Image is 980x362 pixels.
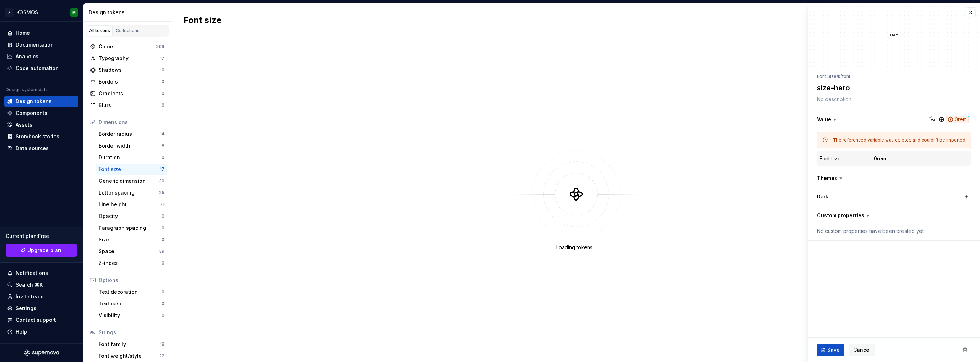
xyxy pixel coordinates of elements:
[833,137,966,143] div: The referenced variable was deleted and couldn’t be imported.
[16,305,36,312] div: Settings
[162,67,165,73] div: 0
[99,177,159,185] div: Generic dimension
[162,237,165,243] div: 0
[96,128,167,140] a: Border radius14
[808,32,980,38] div: 0rem
[4,63,78,74] a: Code automation
[836,74,838,79] li: /
[183,15,221,27] h2: Font size
[87,41,167,52] a: Colors299
[96,152,167,163] a: Duration0
[99,213,162,220] div: Opacity
[96,286,167,298] a: Text decoration0
[4,27,78,39] a: Home
[817,344,844,356] button: Save
[1,5,81,20] button: XKOSMOSM
[4,291,78,302] a: Invite team
[16,53,38,60] div: Analytics
[99,66,162,74] div: Shadows
[96,350,167,362] a: Font weight/style22
[159,249,165,254] div: 39
[16,121,32,128] div: Assets
[99,131,160,138] div: Border radius
[89,28,110,33] div: All tokens
[162,155,165,160] div: 0
[96,298,167,309] a: Text case0
[4,267,78,279] button: Notifications
[99,260,162,267] div: Z-index
[16,281,43,288] div: Search ⌘K
[156,44,165,49] div: 299
[72,10,76,15] div: M
[827,346,840,353] span: Save
[817,74,836,79] li: Font Size
[4,39,78,50] a: Documentation
[99,90,162,97] div: Gradients
[89,9,169,16] div: Design tokens
[159,190,165,196] div: 25
[116,28,140,33] div: Collections
[160,55,165,61] div: 17
[99,154,162,161] div: Duration
[99,119,165,126] div: Dimensions
[96,246,167,257] a: Space39
[99,341,160,348] div: Font family
[87,88,167,99] a: Gradients0
[162,102,165,108] div: 0
[162,301,165,307] div: 0
[16,9,38,16] div: KOSMOS
[87,53,167,64] a: Typography17
[4,314,78,326] button: Contact support
[6,233,77,240] div: Current plan : Free
[96,211,167,222] a: Opacity0
[4,131,78,142] a: Storybook stories
[838,74,840,79] li: k
[16,328,27,335] div: Help
[99,277,165,284] div: Options
[87,76,167,87] a: Borders0
[16,41,54,48] div: Documentation
[27,247,61,254] span: Upgrade plan
[159,353,165,359] div: 22
[16,110,47,117] div: Components
[162,91,165,96] div: 0
[16,293,43,300] div: Invite team
[24,349,59,356] svg: Supernova Logo
[4,326,78,337] button: Help
[874,155,886,162] div: 0rem
[99,166,160,173] div: Font size
[159,178,165,184] div: 30
[99,102,162,109] div: Blurs
[99,248,159,255] div: Space
[4,279,78,291] button: Search ⌘K
[162,289,165,295] div: 0
[99,352,159,360] div: Font weight/style
[99,329,165,336] div: Strings
[842,74,850,79] li: font
[160,166,165,172] div: 17
[96,222,167,234] a: Paragraph spacing0
[817,228,971,235] div: No custom properties have been created yet.
[815,81,970,94] textarea: size-hero
[87,64,167,76] a: Shadows0
[162,225,165,231] div: 0
[162,213,165,219] div: 0
[849,344,875,356] button: Cancel
[99,201,160,208] div: Line height
[96,339,167,350] a: Font family18
[16,270,48,277] div: Notifications
[99,189,159,196] div: Letter spacing
[96,164,167,175] a: Font size17
[853,346,871,353] span: Cancel
[4,96,78,107] a: Design tokens
[6,244,77,257] button: Upgrade plan
[87,100,167,111] a: Blurs0
[817,193,828,200] label: Dark
[4,143,78,154] a: Data sources
[99,236,162,243] div: Size
[162,260,165,266] div: 0
[4,107,78,119] a: Components
[840,74,842,79] li: /
[96,140,167,151] a: Border width8
[16,98,52,105] div: Design tokens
